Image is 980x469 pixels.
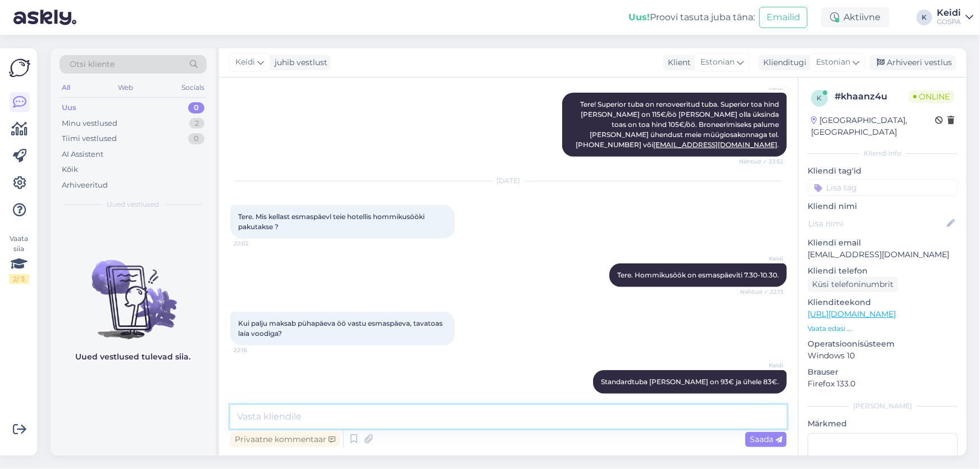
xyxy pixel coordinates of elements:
[628,12,650,22] b: Uus!
[9,234,29,284] div: Vaata siia
[234,239,276,248] span: 22:02
[51,240,216,341] img: No chats
[817,94,822,102] span: k
[835,90,909,103] div: # khaanz4u
[270,57,327,69] div: juhib vestlust
[937,17,961,26] div: GOSPA
[808,297,958,308] p: Klienditeekond
[700,56,735,69] span: Estonian
[179,80,207,95] div: Socials
[62,118,117,129] div: Minu vestlused
[808,217,945,230] input: Lisa nimi
[188,133,204,144] div: 0
[909,90,954,103] span: Online
[230,432,340,447] div: Privaatne kommentaar
[808,401,958,411] div: [PERSON_NAME]
[62,180,108,191] div: Arhiveeritud
[107,199,159,210] span: Uued vestlused
[62,102,76,113] div: Uus
[750,434,782,444] span: Saada
[62,149,103,160] div: AI Assistent
[808,277,898,292] div: Küsi telefoninumbrit
[811,115,935,138] div: [GEOGRAPHIC_DATA], [GEOGRAPHIC_DATA]
[601,377,779,386] span: Standardtuba [PERSON_NAME] on 93€ ja ühele 83€.
[238,212,426,231] span: Tere. Mis kellast esmaspäevl teie hotellis hommikusööki pakutakse ?
[759,57,806,69] div: Klienditugi
[808,324,958,334] p: Vaata edasi ...
[808,179,958,196] input: Lisa tag
[821,7,890,28] div: Aktiivne
[188,102,204,113] div: 0
[76,351,191,363] p: Uued vestlused tulevad siia.
[576,100,781,149] span: Tere! Superior tuba on renoveeritud tuba. Superior toa hind [PERSON_NAME] on 115€/öö [PERSON_NAME...
[189,118,204,129] div: 2
[917,10,932,25] div: K
[60,80,72,95] div: All
[628,11,755,24] div: Proovi tasuta juba täna:
[740,288,783,296] span: Nähtud ✓ 22:13
[234,346,276,354] span: 22:16
[62,164,78,175] div: Kõik
[808,418,958,430] p: Märkmed
[808,338,958,350] p: Operatsioonisüsteem
[808,366,958,378] p: Brauser
[653,140,777,149] a: [EMAIL_ADDRESS][DOMAIN_NAME]
[739,157,783,166] span: Nähtud ✓ 23:52
[9,57,30,79] img: Askly Logo
[808,249,958,261] p: [EMAIL_ADDRESS][DOMAIN_NAME]
[663,57,691,69] div: Klient
[808,378,958,390] p: Firefox 133.0
[741,361,783,370] span: Keidi
[808,201,958,212] p: Kliendi nimi
[230,176,787,186] div: [DATE]
[116,80,136,95] div: Web
[235,56,255,69] span: Keidi
[9,274,29,284] div: 2 / 3
[808,237,958,249] p: Kliendi email
[808,309,896,319] a: [URL][DOMAIN_NAME]
[937,8,961,17] div: Keidi
[759,7,808,28] button: Emailid
[808,350,958,362] p: Windows 10
[617,271,779,279] span: Tere. Hommikusöök on esmaspäeviti 7.30-10.30.
[808,165,958,177] p: Kliendi tag'id
[808,265,958,277] p: Kliendi telefon
[741,394,783,403] span: 22:26
[741,254,783,263] span: Keidi
[70,58,115,70] span: Otsi kliente
[808,148,958,158] div: Kliendi info
[870,55,956,70] div: Arhiveeri vestlus
[937,8,973,26] a: KeidiGOSPA
[816,56,850,69] span: Estonian
[238,319,444,338] span: Kui palju maksab pühapäeva öö vastu esmaspäeva, tavatoas laia voodiga?
[62,133,117,144] div: Tiimi vestlused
